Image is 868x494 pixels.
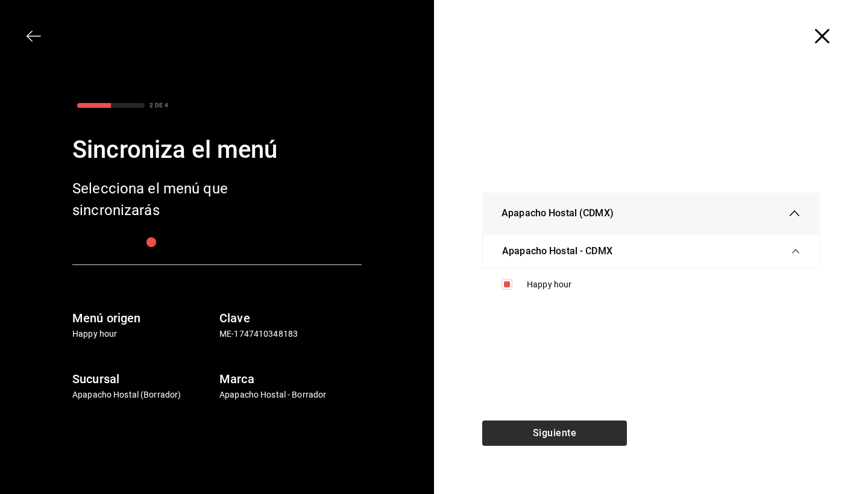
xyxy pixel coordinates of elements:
div: Happy hour [527,278,800,291]
h6: Marca [219,369,362,389]
div: 2 DE 4 [149,101,168,110]
span: Apapacho Hostal - CDMX [502,244,612,258]
h6: Clave [219,308,362,328]
button: Siguiente [482,421,627,446]
div: Sincroniza el menú [72,132,362,168]
h6: Sucursal [72,369,215,389]
p: Happy hour [72,328,215,340]
span: Apapacho Hostal (CDMX) [502,206,614,220]
p: Apapacho Hostal - Borrador [219,389,362,401]
div: Selecciona el menú que sincronizarás [72,178,265,221]
h6: Menú origen [72,308,215,328]
p: Apapacho Hostal (Borrador) [72,389,215,401]
p: ME-1747410348183 [219,328,362,340]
